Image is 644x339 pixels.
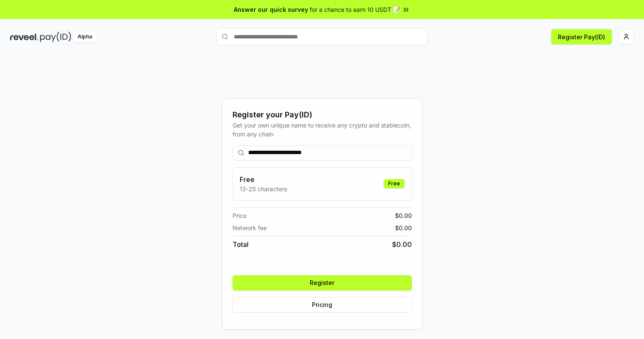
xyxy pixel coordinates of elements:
[40,32,71,42] img: pay_id
[392,239,412,250] span: $ 0.00
[73,32,97,42] div: Alpha
[10,32,38,42] img: reveel_dark
[395,211,412,220] span: $ 0.00
[240,184,287,193] p: 13-25 characters
[240,174,287,184] h3: Free
[384,179,405,188] div: Free
[395,223,412,232] span: $ 0.00
[233,211,246,220] span: Price
[233,121,412,138] div: Get your own unique name to receive any crypto and stablecoin, from any chain
[233,109,412,121] div: Register your Pay(ID)
[233,275,412,290] button: Register
[310,5,400,14] span: for a chance to earn 10 USDT 📝
[233,239,249,250] span: Total
[551,29,612,44] button: Register Pay(ID)
[234,5,308,14] span: Answer our quick survey
[233,223,267,232] span: Network fee
[233,297,412,312] button: Pricing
